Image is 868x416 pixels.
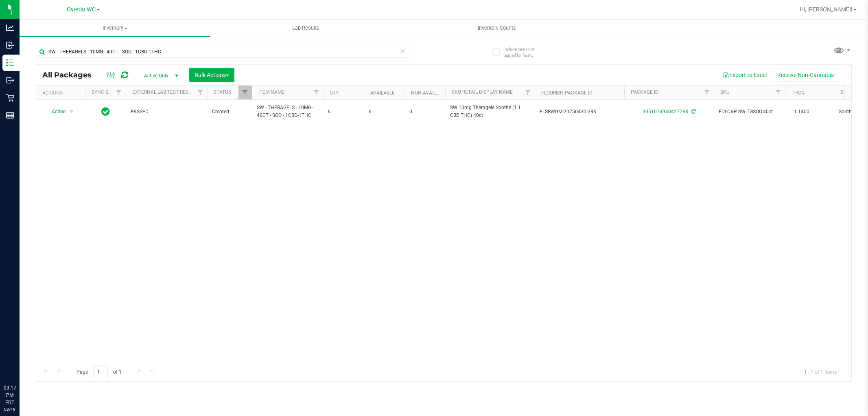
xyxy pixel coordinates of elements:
button: Export to Excel [717,68,772,82]
span: Include items not tagged for facility [503,46,544,58]
a: Available [370,90,395,96]
span: 6 [369,108,400,116]
iframe: Resource center [8,351,33,375]
a: Non-Available [411,90,447,96]
span: select [67,106,77,117]
span: SW 10mg Theragels Soothe (1:1 CBD:THC) 40ct [450,104,530,119]
a: Sku Retail Display Name [452,89,513,95]
a: Status [214,89,231,95]
span: SW - THERAGELS - 10MG - 40CT - SOO - 1CBD-1THC [257,104,318,119]
span: Page of 1 [70,365,128,378]
inline-svg: Reports [6,111,14,119]
span: Oviedo WC [67,6,96,13]
a: Filter [772,86,785,99]
span: Lab Results [281,24,330,32]
input: 1 [93,365,108,378]
span: 1 - 1 of 1 items [798,365,843,378]
a: Filter [310,86,323,99]
a: Item Name [258,89,284,95]
inline-svg: Analytics [6,24,14,32]
a: Inventory [20,20,210,37]
a: Filter [112,86,126,99]
span: Inventory Counts [467,24,527,32]
span: FLSRWGM-20250430-283 [540,108,619,116]
a: Filter [194,86,207,99]
a: Sync Status [92,89,123,95]
div: Actions [42,90,82,96]
a: Inventory Counts [401,20,592,37]
span: Action [44,106,66,117]
p: 08/19 [4,406,16,412]
a: Filter [521,86,535,99]
span: All Packages [42,70,100,79]
a: 3051074940427788 [643,109,688,114]
span: PASSED [131,108,202,116]
span: In Sync [101,106,110,117]
p: 03:17 PM EDT [4,384,16,406]
a: Filter [700,86,714,99]
a: Lab Results [210,20,401,37]
a: External Lab Test Result [132,89,196,95]
a: Filter [238,86,252,99]
span: Inventory [20,24,210,32]
span: Clear [400,46,406,56]
a: Package ID [631,89,658,95]
a: Flourish Package ID [541,90,593,96]
a: Strain [840,89,857,95]
a: SKU [720,89,730,95]
span: 1.1400 [790,106,813,118]
span: EDI-CAP-SW-TGSOO.40ct [719,108,780,116]
button: Receive Non-Cannabis [772,68,839,82]
inline-svg: Outbound [6,76,14,84]
input: Search Package ID, Item Name, SKU, Lot or Part Number... [36,46,409,58]
a: Qty [330,90,339,96]
inline-svg: Inbound [6,41,14,49]
iframe: Resource center unread badge [24,350,34,359]
inline-svg: Retail [6,94,14,102]
span: Sync from Compliance System [690,109,695,114]
span: 0 [409,108,440,116]
span: 6 [328,108,359,116]
span: Hi, [PERSON_NAME]! [800,6,853,13]
inline-svg: Inventory [6,59,14,67]
button: Bulk Actions [189,68,234,82]
a: THC% [791,90,805,96]
span: Created [212,108,247,116]
span: Bulk Actions [195,72,229,78]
